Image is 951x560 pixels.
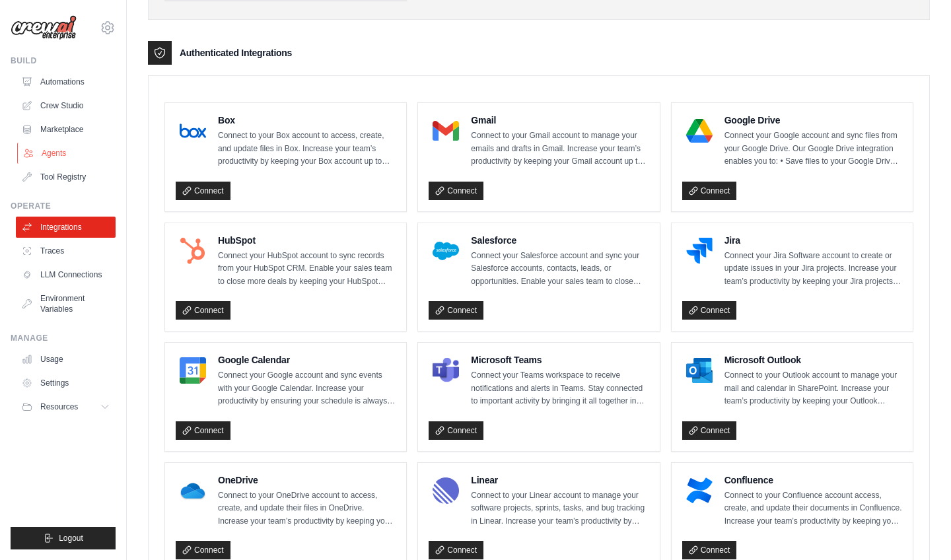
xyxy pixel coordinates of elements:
a: Connect [176,421,230,440]
h4: Box [218,114,396,127]
a: Automations [16,71,116,92]
a: Crew Studio [16,95,116,116]
a: Connect [429,421,483,440]
p: Connect to your OneDrive account to access, create, and update their files in OneDrive. Increase ... [218,489,396,528]
div: Manage [11,333,116,343]
p: Connect to your Gmail account to manage your emails and drafts in Gmail. Increase your team’s pro... [471,129,649,168]
img: Salesforce Logo [433,238,459,264]
h4: Microsoft Teams [471,353,649,367]
p: Connect your Google account and sync files from your Google Drive. Our Google Drive integration e... [724,129,902,168]
img: Microsoft Outlook Logo [686,357,713,384]
img: Linear Logo [433,477,459,504]
p: Connect your Salesforce account and sync your Salesforce accounts, contacts, leads, or opportunit... [471,250,649,289]
p: Connect your Teams workspace to receive notifications and alerts in Teams. Stay connected to impo... [471,369,649,408]
a: Agents [17,143,117,164]
a: LLM Connections [16,264,116,285]
a: Connect [682,421,737,440]
p: Connect to your Box account to access, create, and update files in Box. Increase your team’s prod... [218,129,396,168]
a: Marketplace [16,119,116,140]
img: OneDrive Logo [180,477,206,504]
a: Connect [682,541,737,559]
a: Connect [429,182,483,200]
a: Connect [682,301,737,320]
img: Box Logo [180,118,206,144]
img: Jira Logo [686,238,713,264]
h4: Gmail [471,114,649,127]
div: Build [11,55,116,66]
a: Connect [682,182,737,200]
h4: Confluence [724,473,902,487]
h4: Linear [471,473,649,487]
span: Logout [59,533,83,543]
a: Connect [429,541,483,559]
h4: Jira [724,234,902,247]
a: Connect [429,301,483,320]
img: Google Calendar Logo [180,357,206,384]
h3: Authenticated Integrations [180,46,292,59]
img: HubSpot Logo [180,238,206,264]
h4: Salesforce [471,234,649,247]
button: Logout [11,527,116,549]
a: Environment Variables [16,288,116,320]
div: Operate [11,201,116,211]
h4: HubSpot [218,234,396,247]
img: Gmail Logo [433,118,459,144]
h4: OneDrive [218,473,396,487]
a: Usage [16,349,116,370]
h4: Microsoft Outlook [724,353,902,367]
img: Google Drive Logo [686,118,713,144]
img: Confluence Logo [686,477,713,504]
p: Connect your Google account and sync events with your Google Calendar. Increase your productivity... [218,369,396,408]
a: Integrations [16,217,116,238]
a: Connect [176,182,230,200]
h4: Google Drive [724,114,902,127]
a: Connect [176,541,230,559]
h4: Google Calendar [218,353,396,367]
button: Resources [16,396,116,417]
img: Logo [11,15,77,40]
p: Connect to your Outlook account to manage your mail and calendar in SharePoint. Increase your tea... [724,369,902,408]
a: Connect [176,301,230,320]
p: Connect to your Linear account to manage your software projects, sprints, tasks, and bug tracking... [471,489,649,528]
a: Settings [16,372,116,394]
p: Connect your Jira Software account to create or update issues in your Jira projects. Increase you... [724,250,902,289]
a: Tool Registry [16,166,116,188]
img: Microsoft Teams Logo [433,357,459,384]
p: Connect your HubSpot account to sync records from your HubSpot CRM. Enable your sales team to clo... [218,250,396,289]
span: Resources [40,402,78,412]
a: Traces [16,240,116,262]
p: Connect to your Confluence account access, create, and update their documents in Confluence. Incr... [724,489,902,528]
